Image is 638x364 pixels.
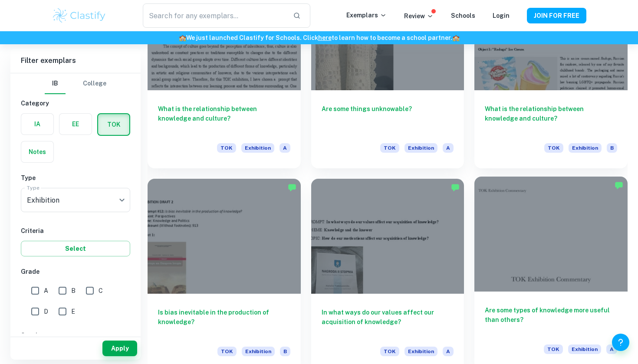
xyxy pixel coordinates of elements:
[452,34,460,41] span: 🏫
[318,34,332,41] a: here
[322,104,454,133] h6: Are some things unknowable?
[21,141,53,162] button: Notes
[71,307,75,316] span: E
[158,104,290,133] h6: What is the relationship between knowledge and culture?
[21,241,130,256] button: Select
[322,308,454,336] h6: In what ways do our values affect our acquisition of knowledge?
[44,307,48,316] span: D
[405,347,437,356] span: Exhibition
[615,181,623,190] img: Marked
[21,267,130,276] h6: Grade
[52,7,107,24] img: Clastify logo
[569,143,602,153] span: Exhibition
[217,143,236,153] span: TOK
[27,184,39,191] label: Type
[607,143,617,153] span: B
[544,143,563,153] span: TOK
[21,226,130,236] h6: Criteria
[404,11,434,21] p: Review
[10,49,141,73] h6: Filter exemplars
[241,143,274,153] span: Exhibition
[143,3,286,28] input: Search for any exemplars...
[179,34,186,41] span: 🏫
[45,73,66,94] button: IB
[21,188,130,212] div: Exhibition
[21,173,130,183] h6: Type
[612,334,629,351] button: Help and Feedback
[451,183,460,192] img: Marked
[71,286,76,295] span: B
[606,344,617,354] span: A
[288,183,296,192] img: Marked
[493,12,510,19] a: Login
[280,143,290,153] span: A
[544,344,563,354] span: TOK
[485,104,617,133] h6: What is the relationship between knowledge and culture?
[568,344,601,354] span: Exhibition
[44,286,48,295] span: A
[443,347,454,356] span: A
[443,143,454,153] span: A
[242,347,275,356] span: Exhibition
[21,114,53,134] button: IA
[102,341,137,356] button: Apply
[21,98,130,108] h6: Category
[21,331,130,340] h6: Session
[527,8,586,23] button: JOIN FOR FREE
[59,114,92,134] button: EE
[380,143,399,153] span: TOK
[99,286,103,295] span: C
[2,33,636,43] h6: We just launched Clastify for Schools. Click to learn how to become a school partner.
[158,308,290,336] h6: Is bias inevitable in the production of knowledge?
[217,347,237,356] span: TOK
[83,73,106,94] button: College
[280,347,290,356] span: B
[98,114,129,135] button: TOK
[485,305,617,334] h6: Are some types of knowledge more useful than others?
[45,73,106,94] div: Filter type choice
[451,12,475,19] a: Schools
[405,143,437,153] span: Exhibition
[380,347,399,356] span: TOK
[346,10,387,20] p: Exemplars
